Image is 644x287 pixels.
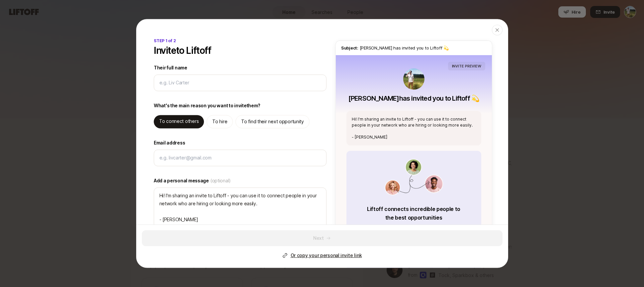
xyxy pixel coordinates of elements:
[154,45,211,56] p: Invite to Liftoff
[385,159,443,195] img: invite_value_prop.png
[403,68,424,90] img: Tyler
[159,79,321,87] input: e.g. Liv Carter
[154,139,326,147] label: Email address
[341,45,487,51] p: [PERSON_NAME] has invited you to Liftoff 💫
[452,63,481,69] p: INVITE PREVIEW
[154,102,260,110] p: What's the main reason you want to invite them ?
[241,118,304,126] p: To find their next opportunity
[290,252,362,260] p: Or copy your personal invite link
[366,205,462,222] p: Liftoff connects incredible people to the best opportunities
[212,118,227,126] p: To hire
[154,187,326,228] textarea: Hi! I'm sharing an invite to Liftoff - you can use it to connect people in your network who are h...
[154,64,326,72] label: Their full name
[159,154,321,162] input: e.g. livcarter@gmail.com
[154,177,326,185] label: Add a personal message
[341,45,358,50] span: Subject:
[159,117,199,125] p: To connect others
[348,94,479,103] p: [PERSON_NAME] has invited you to Liftoff 💫
[210,177,230,185] span: (optional)
[282,252,362,260] button: Or copy your personal invite link
[346,111,481,145] div: Hi! I'm sharing an invite to Liftoff - you can use it to connect people in your network who are h...
[154,38,176,44] p: STEP 1 of 2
